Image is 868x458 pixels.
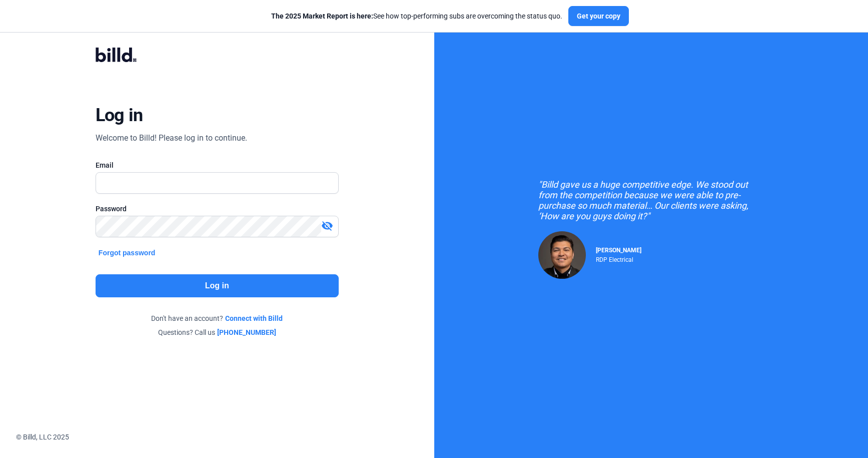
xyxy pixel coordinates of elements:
div: Welcome to Billd! Please log in to continue. [96,132,247,144]
div: "Billd gave us a huge competitive edge. We stood out from the competition because we were able to... [538,179,763,221]
button: Forgot password [96,247,159,258]
button: Log in [96,274,339,297]
div: Log in [96,104,143,126]
span: [PERSON_NAME] [596,247,641,254]
a: [PHONE_NUMBER] [217,327,276,337]
img: Raul Pacheco [538,231,586,279]
div: Email [96,160,339,170]
div: Don't have an account? [96,313,339,323]
mat-icon: visibility_off [321,220,333,232]
div: RDP Electrical [596,254,641,263]
div: See how top-performing subs are overcoming the status quo. [271,11,562,21]
button: Get your copy [568,6,629,26]
a: Connect with Billd [225,313,283,323]
div: Password [96,204,339,214]
div: Questions? Call us [96,327,339,337]
span: The 2025 Market Report is here: [271,12,373,20]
